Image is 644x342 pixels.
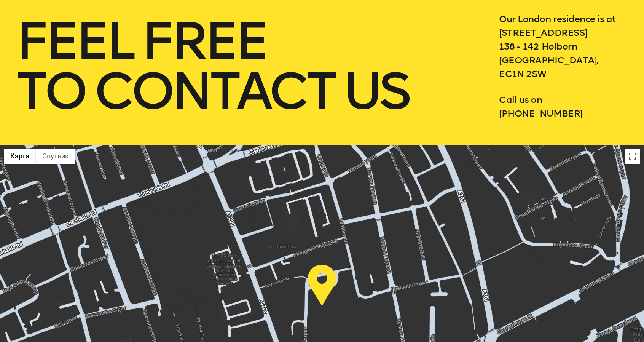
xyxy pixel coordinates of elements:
[36,149,75,164] button: Показать спутниковую карту
[625,149,640,164] button: Включить полноэкранный режим
[499,93,628,120] p: Call us on [PHONE_NUMBER]
[499,12,628,81] p: Our London residence is at [STREET_ADDRESS] 138 - 142 Holborn [GEOGRAPHIC_DATA], EC1N 2SW
[16,16,467,117] h1: feel free to contact us
[4,149,36,164] button: Показать карту с названиями объектов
